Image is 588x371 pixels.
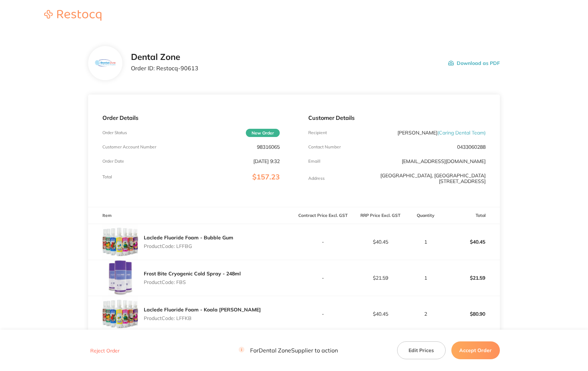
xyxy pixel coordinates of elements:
p: Recipient [308,130,327,135]
p: Address [308,176,325,181]
p: Order Status [102,130,127,135]
th: Item [88,207,294,224]
p: 1 [410,239,442,245]
p: Product Code: LFFBG [144,243,233,249]
p: 2 [410,311,442,317]
p: $21.59 [442,269,500,286]
img: bXdtaTNyNg [102,260,138,296]
p: $21.59 [352,275,409,281]
p: - [294,275,351,281]
p: 98316065 [257,144,280,150]
button: Edit Prices [397,341,446,359]
span: ( Caring Dental Team ) [437,129,486,136]
p: $40.45 [352,311,409,317]
p: Total [102,174,112,179]
p: Customer Account Number [102,144,156,149]
p: Order ID: Restocq- 90613 [131,65,198,71]
a: [EMAIL_ADDRESS][DOMAIN_NAME] [402,158,486,164]
p: Order Date [102,159,124,164]
p: $80.90 [442,305,500,322]
th: Quantity [409,207,442,224]
p: 1 [410,275,442,281]
p: Contact Number [308,144,341,149]
h2: Dental Zone [131,52,198,62]
p: $40.45 [442,233,500,250]
button: Reject Order [88,347,122,354]
button: Accept Order [451,341,500,359]
img: NXJ0bHh5aw [102,296,138,332]
p: Customer Details [308,115,486,121]
img: Restocq logo [37,10,108,21]
p: Product Code: LFFKB [144,315,261,321]
p: Emaill [308,159,320,164]
p: - [294,311,351,317]
span: New Order [246,129,280,137]
th: RRP Price Excl. GST [352,207,410,224]
a: Restocq logo [37,10,108,22]
th: Contract Price Excl. GST [294,207,352,224]
p: $40.45 [352,239,409,245]
p: [GEOGRAPHIC_DATA], [GEOGRAPHIC_DATA] [STREET_ADDRESS] [367,173,486,184]
p: For Dental Zone Supplier to action [239,347,338,354]
th: Total [442,207,500,224]
p: [PERSON_NAME] [397,130,486,136]
a: Laclede Fluoride Foam - Koala [PERSON_NAME] [144,306,261,313]
img: a2liazRzbw [94,52,117,75]
p: - [294,239,351,245]
p: Order Details [102,115,280,121]
p: [DATE] 9:32 [253,158,280,164]
p: Product Code: FBS [144,279,241,285]
img: YjhudTU0OQ [102,224,138,260]
span: $157.23 [252,172,280,181]
a: Frost Bite Cryogenic Cold Spray - 248ml [144,270,241,277]
a: Laclede Fluoride Foam - Bubble Gum [144,234,233,241]
button: Download as PDF [448,52,500,74]
p: 0433060288 [457,144,486,150]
